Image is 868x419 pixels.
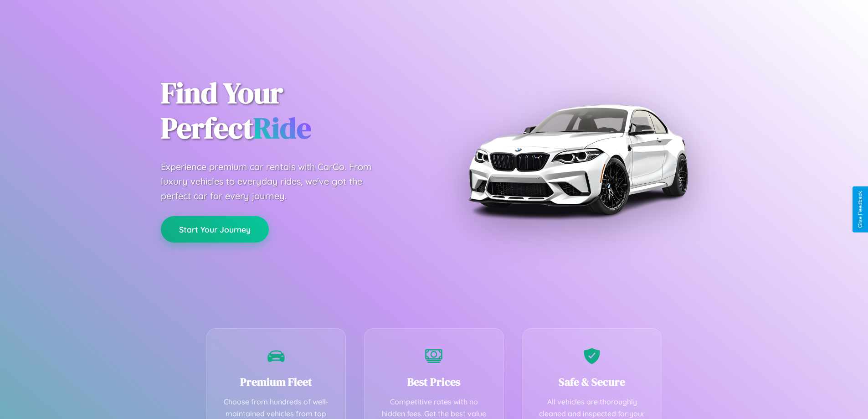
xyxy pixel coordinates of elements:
p: Experience premium car rentals with CarGo. From luxury vehicles to everyday rides, we've got the ... [161,160,389,203]
span: Ride [253,108,311,148]
button: Start Your Journey [161,216,269,243]
h3: Best Prices [378,374,490,389]
h3: Premium Fleet [221,374,332,389]
h1: Find Your Perfect [161,76,421,146]
h3: Safe & Secure [536,374,648,389]
img: Premium BMW car rental vehicle [464,46,692,274]
div: Give Feedback [857,191,863,228]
